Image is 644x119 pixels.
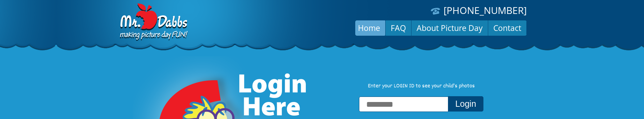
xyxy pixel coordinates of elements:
button: Login [448,96,483,112]
a: Home [353,20,385,36]
img: Dabbs Company [118,3,189,41]
a: FAQ [386,20,411,36]
p: Enter your LOGIN ID to see your child’s photos [351,83,491,90]
a: About Picture Day [411,20,488,36]
a: Contact [488,20,526,36]
a: [PHONE_NUMBER] [444,4,527,17]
